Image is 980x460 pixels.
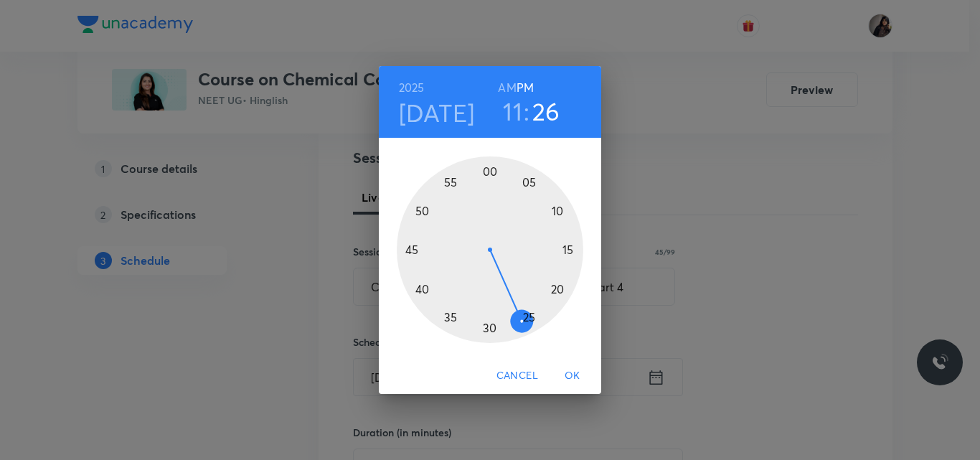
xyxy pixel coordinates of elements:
[524,96,529,126] h3: :
[498,78,516,98] button: AM
[517,78,534,98] button: PM
[503,96,522,126] button: 11
[399,98,475,128] button: [DATE]
[491,362,544,389] button: Cancel
[550,362,595,389] button: OK
[496,367,538,385] span: Cancel
[399,78,425,98] button: 2025
[532,96,560,126] button: 26
[555,367,590,385] span: OK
